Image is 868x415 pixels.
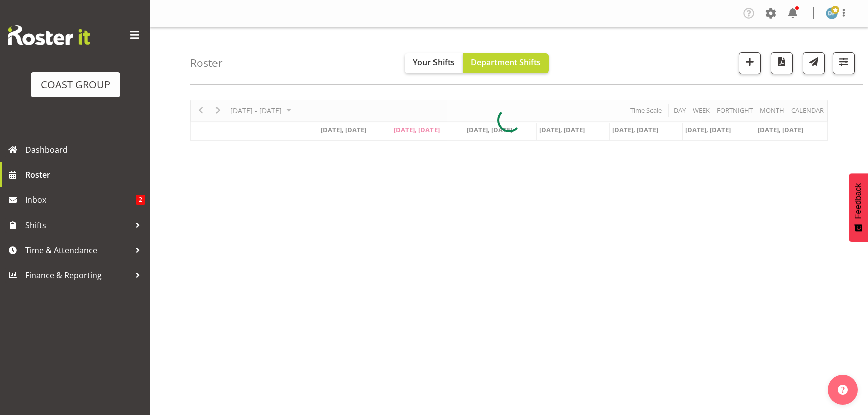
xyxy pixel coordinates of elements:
[25,192,136,207] span: Inbox
[471,57,541,68] span: Department Shifts
[25,268,130,283] span: Finance & Reporting
[25,167,145,182] span: Roster
[849,173,868,242] button: Feedback - Show survey
[405,53,463,73] button: Your Shifts
[803,52,825,74] button: Send a list of all shifts for the selected filtered period to all rostered employees.
[136,195,145,205] span: 2
[826,7,838,19] img: david-forte1134.jpg
[25,142,145,157] span: Dashboard
[463,53,549,73] button: Department Shifts
[838,385,848,395] img: help-xxl-2.png
[739,52,761,74] button: Add a new shift
[854,183,863,219] span: Feedback
[771,52,793,74] button: Download a PDF of the roster according to the set date range.
[25,218,130,233] span: Shifts
[190,57,223,69] h4: Roster
[8,25,90,45] img: Rosterit website logo
[833,52,855,74] button: Filter Shifts
[25,243,130,258] span: Time & Attendance
[41,77,110,92] div: COAST GROUP
[413,57,455,68] span: Your Shifts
